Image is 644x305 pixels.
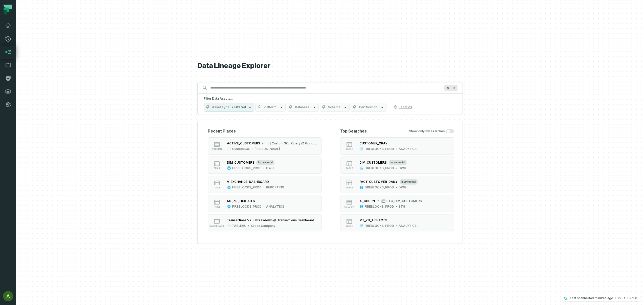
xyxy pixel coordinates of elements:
h1: Data Lineage Explorer [197,61,463,70]
relative-time: Aug 25, 2025, 10:21 AM GMT+3 [590,296,613,300]
button: Last scanned[DATE] 10:21:17 AMe562d50 [561,295,640,301]
img: avatar of Ariel Swissa [3,291,13,301]
span: Press ⌘ + K to focus the search bar [444,85,451,91]
span: Press ⌘ + K to focus the search bar [451,85,457,91]
p: Last scanned [570,296,613,301]
h4: e562d50 [624,297,637,300]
